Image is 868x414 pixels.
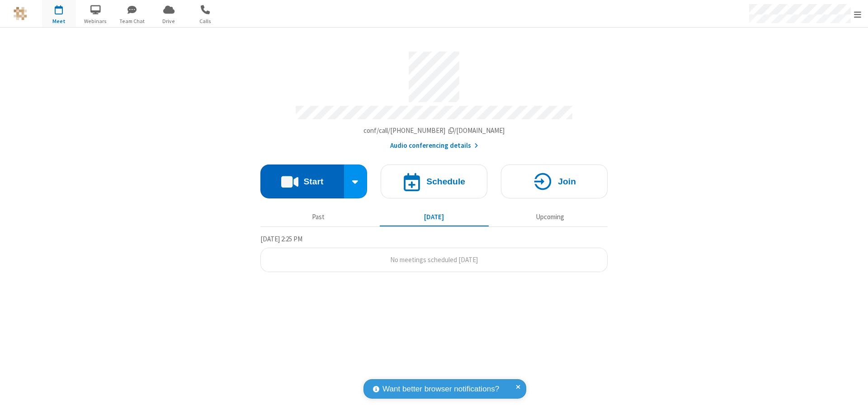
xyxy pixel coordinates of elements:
[260,235,302,243] span: [DATE] 2:25 PM
[390,255,478,264] span: No meetings scheduled [DATE]
[260,165,344,198] button: Start
[426,177,465,186] h4: Schedule
[390,141,478,151] button: Audio conferencing details
[501,165,608,198] button: Join
[382,383,499,395] span: Want better browser notifications?
[152,17,186,25] span: Drive
[845,390,861,408] iframe: Chat
[363,126,505,136] button: Copy my meeting room linkCopy my meeting room link
[264,208,373,226] button: Past
[260,234,608,273] section: Today's Meetings
[363,126,505,135] span: Copy my meeting room link
[495,208,604,226] button: Upcoming
[115,17,149,25] span: Team Chat
[303,177,323,186] h4: Start
[42,17,76,25] span: Meet
[381,165,487,198] button: Schedule
[260,45,608,151] section: Account details
[14,7,27,20] img: QA Selenium DO NOT DELETE OR CHANGE
[189,17,222,25] span: Calls
[558,177,576,186] h4: Join
[79,17,113,25] span: Webinars
[344,165,368,198] div: Start conference options
[380,208,489,226] button: [DATE]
